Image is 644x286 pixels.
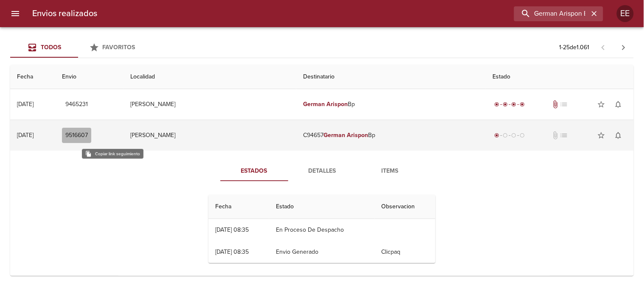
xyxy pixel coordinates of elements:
span: star_border [597,100,606,109]
td: Clicpaq [375,241,436,263]
button: 9465231 [62,97,91,112]
span: radio_button_unchecked [512,133,517,138]
td: Bp [296,89,486,120]
span: Pagina siguiente [613,37,634,58]
th: Fecha [10,65,55,89]
span: No tiene pedido asociado [560,131,568,140]
td: [PERSON_NAME] [124,120,296,151]
div: [DATE] 08:35 [215,248,249,255]
span: Todos [41,44,61,51]
div: Tabs detalle de guia [220,161,424,181]
div: Entregado [493,100,527,109]
div: [DATE] 08:35 [215,226,249,233]
span: Detalles [293,166,351,177]
div: [DATE] [17,132,34,139]
span: radio_button_checked [512,102,517,107]
td: C94657 Bp [296,120,486,151]
span: Pagina anterior [593,43,613,51]
button: Agregar a favoritos [593,96,610,113]
span: notifications_none [614,131,623,140]
div: [DATE] [17,101,34,108]
th: Destinatario [296,65,486,89]
td: En Proceso De Despacho [269,219,374,241]
button: 9516607 [62,128,91,143]
em: German [323,132,345,139]
h6: Envios realizados [32,7,97,20]
em: German [303,101,325,108]
span: Favoritos [103,44,135,51]
table: Tabla de seguimiento [208,195,436,263]
div: Generado [493,131,527,140]
span: notifications_none [614,100,623,109]
span: Items [361,166,419,177]
th: Observacion [375,195,436,219]
span: radio_button_unchecked [520,133,525,138]
span: radio_button_checked [495,102,500,107]
span: 9465231 [65,99,88,110]
span: No tiene pedido asociado [560,100,568,109]
td: [PERSON_NAME] [124,89,296,120]
th: Estado [486,65,634,89]
td: Envio Generado [269,241,374,263]
button: menu [5,3,25,24]
span: radio_button_unchecked [503,133,508,138]
span: Estados [225,166,283,177]
span: Tiene documentos adjuntos [551,100,560,109]
button: Activar notificaciones [610,96,627,113]
span: radio_button_checked [503,102,508,107]
span: 9516607 [65,130,88,141]
div: Tabs Envios [10,37,146,58]
button: Agregar a favoritos [593,127,610,144]
th: Estado [269,195,374,219]
span: No tiene documentos adjuntos [551,131,560,140]
div: EE [617,5,634,22]
span: radio_button_checked [495,133,500,138]
th: Envio [55,65,123,89]
th: Fecha [208,195,269,219]
button: Activar notificaciones [610,127,627,144]
span: star_border [597,131,606,140]
em: Arispon [347,132,368,139]
th: Localidad [124,65,296,89]
p: 1 - 25 de 1.061 [560,43,590,52]
input: buscar [514,6,589,21]
span: radio_button_checked [520,102,525,107]
em: Arispon [326,101,348,108]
